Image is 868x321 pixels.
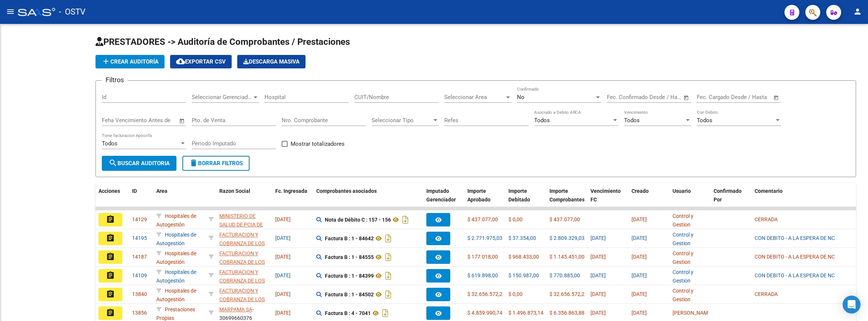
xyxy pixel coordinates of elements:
[380,307,390,319] i: Descargar documento
[697,117,712,124] span: Todos
[423,183,464,216] datatable-header-cell: Imputado Gerenciador
[607,94,637,101] input: Fecha inicio
[176,57,185,66] mat-icon: cloud_download
[632,272,647,278] span: [DATE]
[755,254,835,260] span: CON DEBITO - A LA ESPERA DE NC
[587,183,629,216] datatable-header-cell: Vencimiento FC
[467,188,491,203] span: Importe Aprobado
[182,156,250,171] button: Borrar Filtros
[673,213,697,253] span: Control y Gestion Hospitales Públicos (OSTV)
[508,235,536,241] span: $ 37.354,00
[219,249,269,265] div: - 30715497456
[853,7,862,16] mat-icon: person
[219,250,265,282] span: FACTURACION Y COBRANZA DE LOS EFECTORES PUBLICOS S.E.
[106,308,115,317] mat-icon: assignment
[383,288,393,300] i: Descargar documento
[102,75,128,85] h3: Filtros
[219,188,250,194] span: Razon Social
[549,291,587,297] span: $ 32.656.572,25
[843,296,861,314] div: Open Intercom Messenger
[426,188,456,203] span: Imputado Gerenciador
[629,183,670,216] datatable-header-cell: Creado
[129,183,153,216] datatable-header-cell: ID
[316,188,377,194] span: Comprobantes asociados
[755,291,778,297] span: CERRADA
[98,188,120,194] span: Acciones
[106,215,115,224] mat-icon: assignment
[219,306,252,312] span: MARPAMA SA
[237,55,305,68] button: Descarga Masiva
[383,251,393,263] i: Descargar documento
[59,4,85,20] span: - OSTV
[755,272,835,278] span: CON DEBITO - A LA ESPERA DE NC
[467,254,498,260] span: $ 177.018,00
[176,58,226,65] span: Exportar CSV
[291,139,345,148] span: Mostrar totalizadores
[132,310,147,316] span: 13856
[109,158,117,167] mat-icon: search
[106,290,115,299] mat-icon: assignment
[590,254,606,260] span: [DATE]
[132,291,147,297] span: 13840
[216,183,272,216] datatable-header-cell: Razon Social
[508,254,539,260] span: $ 968.433,00
[275,254,291,260] span: [DATE]
[772,93,781,102] button: Open calendar
[132,235,147,241] span: 14195
[170,55,232,68] button: Exportar CSV
[755,216,778,222] span: CERRADA
[219,268,269,284] div: - 30715497456
[505,183,546,216] datatable-header-cell: Importe Debitado
[673,310,712,316] span: [PERSON_NAME]
[673,232,697,272] span: Control y Gestion Hospitales Públicos (OSTV)
[132,272,147,278] span: 14109
[95,183,129,216] datatable-header-cell: Acciones
[755,235,835,241] span: CON DEBITO - A LA ESPERA DE NC
[156,306,195,321] span: Prestaciones Propias
[109,160,170,167] span: Buscar Auditoria
[156,188,167,194] span: Area
[401,214,410,226] i: Descargar documento
[632,291,647,297] span: [DATE]
[192,94,252,101] span: Seleccionar Gerenciador
[156,250,196,265] span: Hospitales de Autogestión
[178,117,187,125] button: Open calendar
[102,140,117,147] span: Todos
[590,188,621,203] span: Vencimiento FC
[106,234,115,243] mat-icon: assignment
[272,183,313,216] datatable-header-cell: Fc. Ingresada
[219,269,265,300] span: FACTURACION Y COBRANZA DE LOS EFECTORES PUBLICOS S.E.
[734,94,770,101] input: Fecha fin
[590,310,606,316] span: [DATE]
[534,117,550,124] span: Todos
[132,216,147,222] span: 14129
[237,55,305,68] app-download-masive: Descarga masiva de comprobantes (adjuntos)
[219,212,269,228] div: - 30626983398
[106,271,115,280] mat-icon: assignment
[219,232,265,263] span: FACTURACION Y COBRANZA DE LOS EFECTORES PUBLICOS S.E.
[156,269,196,284] span: Hospitales de Autogestión
[189,158,198,167] mat-icon: delete
[755,188,783,194] span: Comentario
[508,310,543,316] span: $ 1.496.873,14
[711,183,752,216] datatable-header-cell: Confirmado Por
[6,7,15,16] mat-icon: menu
[101,57,110,66] mat-icon: add
[644,94,680,101] input: Fecha fin
[219,231,269,246] div: - 30715497456
[325,235,374,241] strong: Factura B : 1 - 84642
[153,183,206,216] datatable-header-cell: Area
[467,310,502,316] span: $ 4.859.990,74
[549,254,585,260] span: $ 1.145.451,00
[508,291,523,297] span: $ 0,00
[325,254,374,260] strong: Factura B : 1 - 84555
[632,188,649,194] span: Creado
[467,291,505,297] span: $ 32.656.572,25
[156,213,196,228] span: Hospitales de Autogestión
[325,273,374,279] strong: Factura B : 1 - 84399
[219,287,269,302] div: - 30715497456
[590,291,606,297] span: [DATE]
[219,213,263,236] span: MINISTERIO DE SALUD DE PCIA DE BSAS
[444,94,505,101] span: Seleccionar Area
[714,188,742,203] span: Confirmado Por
